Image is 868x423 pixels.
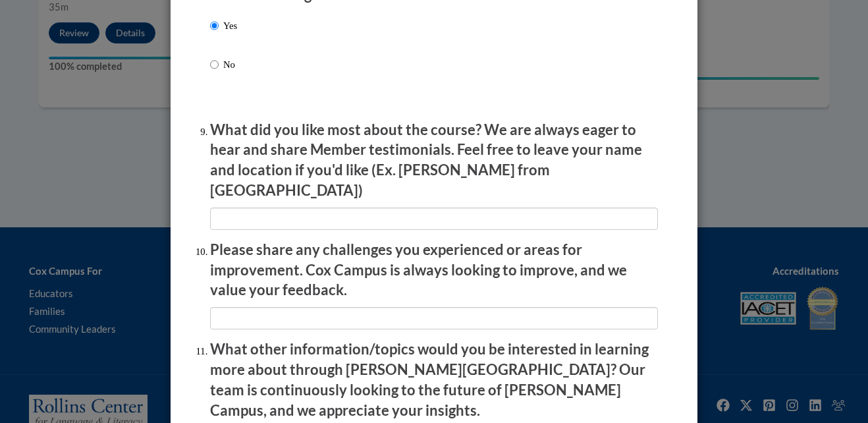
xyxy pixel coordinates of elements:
[210,57,219,72] input: No
[223,57,237,72] p: No
[210,240,658,300] p: Please share any challenges you experienced or areas for improvement. Cox Campus is always lookin...
[210,18,219,33] input: Yes
[210,120,658,201] p: What did you like most about the course? We are always eager to hear and share Member testimonial...
[210,339,658,420] p: What other information/topics would you be interested in learning more about through [PERSON_NAME...
[223,18,237,33] p: Yes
